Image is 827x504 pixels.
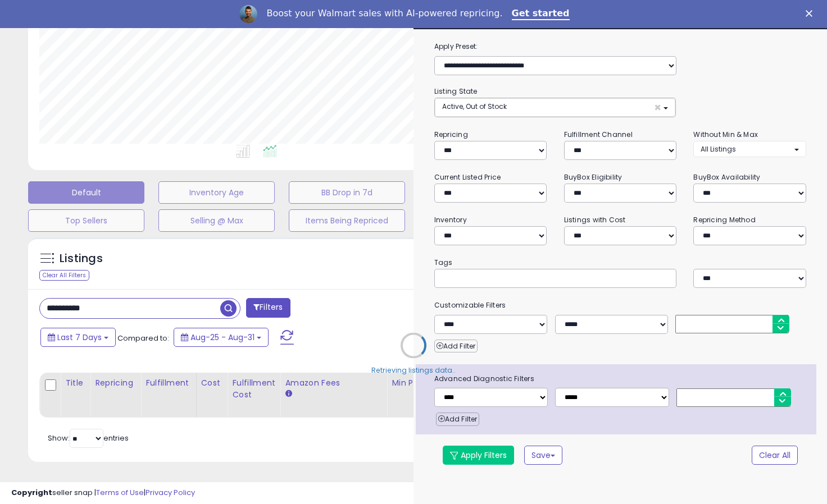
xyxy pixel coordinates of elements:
[426,40,815,53] label: Apply Preset:
[806,10,817,17] div: Close
[434,86,478,96] small: Listing State
[693,215,756,224] small: Repricing Method
[239,5,257,23] img: Profile image for Adrian
[434,130,468,139] small: Repricing
[564,215,626,224] small: Listings with Cost
[564,172,622,182] small: BuyBox Eligibility
[442,102,507,111] span: Active, Out of Stock
[434,172,501,182] small: Current Listed Price
[701,144,736,154] span: All Listings
[435,98,676,117] button: Active, Out of Stock ×
[693,141,806,157] button: All Listings
[266,8,502,19] div: Boost your Walmart sales with AI-powered repricing.
[434,215,467,224] small: Inventory
[654,102,661,113] span: ×
[512,8,570,20] a: Get started
[693,130,758,139] small: Without Min & Max
[371,365,456,375] div: Retrieving listings data..
[693,172,760,182] small: BuyBox Availability
[564,130,633,139] small: Fulfillment Channel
